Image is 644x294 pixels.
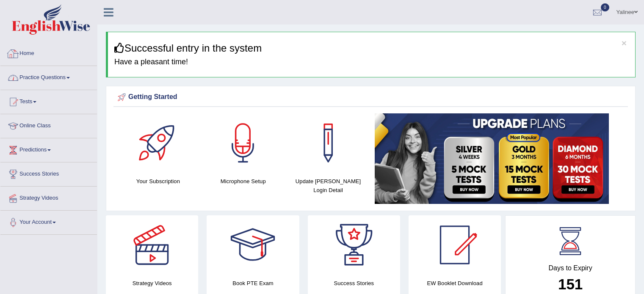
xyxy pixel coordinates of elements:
[120,177,196,186] h4: Your Subscription
[375,113,609,204] img: small5.jpg
[0,138,97,159] a: Predictions
[290,177,367,195] h4: Update [PERSON_NAME] Login Detail
[116,91,626,104] div: Getting Started
[515,264,626,272] h4: Days to Expiry
[558,276,583,292] b: 151
[0,114,97,135] a: Online Class
[601,3,609,11] span: 0
[0,211,97,232] a: Your Account
[114,43,629,54] h3: Successful entry in the system
[0,42,97,63] a: Home
[409,279,501,288] h4: EW Booklet Download
[308,279,400,288] h4: Success Stories
[0,162,97,184] a: Success Stories
[0,187,97,208] a: Strategy Videos
[207,279,299,288] h4: Book PTE Exam
[622,38,627,47] button: ×
[0,90,97,111] a: Tests
[0,66,97,87] a: Practice Questions
[205,177,282,186] h4: Microphone Setup
[106,279,198,288] h4: Strategy Videos
[114,58,629,66] h4: Have a pleasant time!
